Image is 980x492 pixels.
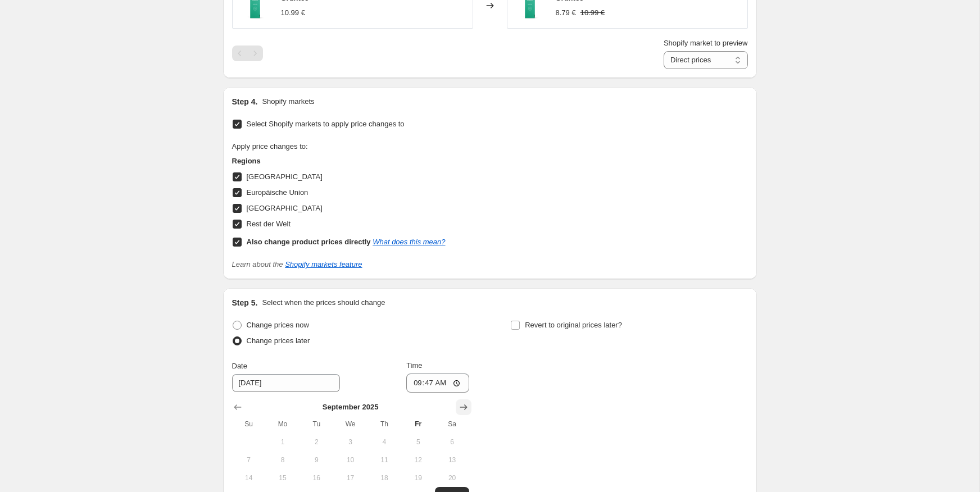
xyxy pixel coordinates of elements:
[262,96,314,107] p: Shopify markets
[556,7,576,19] div: 8.79 €
[232,96,258,107] h2: Step 4.
[406,438,430,447] span: 5
[338,473,362,482] span: 17
[338,420,362,429] span: We
[232,260,362,268] i: Learn about the
[406,420,430,429] span: Fr
[232,297,258,308] h2: Step 5.
[270,473,295,482] span: 15
[266,415,300,433] th: Monday
[266,433,300,451] button: Monday September 1 2025
[304,420,329,429] span: Tu
[372,473,397,482] span: 18
[304,438,329,447] span: 2
[300,469,333,487] button: Tuesday September 16 2025
[300,433,333,451] button: Tuesday September 2 2025
[247,204,323,212] span: [GEOGRAPHIC_DATA]
[247,220,291,228] span: Rest der Welt
[270,420,295,429] span: Mo
[406,455,430,464] span: 12
[247,238,371,246] b: Also change product prices directly
[333,469,367,487] button: Wednesday September 17 2025
[237,455,261,464] span: 7
[247,172,323,181] span: [GEOGRAPHIC_DATA]
[232,374,340,392] input: 9/26/2025
[247,321,309,329] span: Change prices now
[406,373,469,393] input: 12:00
[372,438,397,447] span: 4
[300,415,333,433] th: Tuesday
[237,420,261,429] span: Su
[373,238,445,246] a: What does this mean?
[285,260,362,268] a: Shopify markets feature
[435,451,469,469] button: Saturday September 13 2025
[367,415,401,433] th: Thursday
[401,415,435,433] th: Friday
[367,469,401,487] button: Thursday September 18 2025
[525,321,622,329] span: Revert to original prices later?
[266,469,300,487] button: Monday September 15 2025
[439,438,464,447] span: 6
[580,7,605,19] strike: 10.99 €
[439,455,464,464] span: 13
[372,420,397,429] span: Th
[439,473,464,482] span: 20
[456,399,471,415] button: Show next month, October 2025
[401,433,435,451] button: Friday September 5 2025
[232,469,266,487] button: Sunday September 14 2025
[439,420,464,429] span: Sa
[401,451,435,469] button: Friday September 12 2025
[247,120,405,128] span: Select Shopify markets to apply price changes to
[338,438,362,447] span: 3
[406,473,430,482] span: 19
[300,451,333,469] button: Tuesday September 9 2025
[232,156,446,167] h3: Regions
[664,39,748,47] span: Shopify market to preview
[232,45,263,61] nav: Pagination
[372,455,397,464] span: 11
[435,469,469,487] button: Saturday September 20 2025
[232,415,266,433] th: Sunday
[281,7,305,19] div: 10.99 €
[232,362,247,370] span: Date
[333,433,367,451] button: Wednesday September 3 2025
[247,188,308,197] span: Europäische Union
[304,473,329,482] span: 16
[401,469,435,487] button: Friday September 19 2025
[406,361,422,370] span: Time
[435,415,469,433] th: Saturday
[367,433,401,451] button: Thursday September 4 2025
[304,455,329,464] span: 9
[237,473,261,482] span: 14
[266,451,300,469] button: Monday September 8 2025
[270,438,295,447] span: 1
[338,455,362,464] span: 10
[270,455,295,464] span: 8
[367,451,401,469] button: Thursday September 11 2025
[247,336,310,345] span: Change prices later
[333,415,367,433] th: Wednesday
[262,297,385,308] p: Select when the prices should change
[435,433,469,451] button: Saturday September 6 2025
[232,451,266,469] button: Sunday September 7 2025
[230,399,246,415] button: Show previous month, August 2025
[232,142,308,151] span: Apply price changes to:
[333,451,367,469] button: Wednesday September 10 2025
